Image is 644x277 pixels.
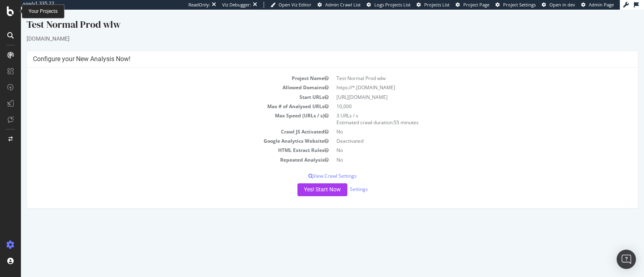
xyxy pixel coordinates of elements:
a: Open Viz Editor [270,2,312,8]
td: Test Normal Prod wlw [312,64,611,73]
td: 10,000 [312,92,611,101]
td: [URL][DOMAIN_NAME] [312,83,611,92]
td: Deactivated [312,127,611,136]
div: Your Projects [29,8,58,15]
td: 3 URLs / s Estimated crawl duration: [312,101,611,117]
span: Admin Crawl List [325,2,361,8]
div: Test Normal Prod wlw [6,8,617,25]
td: Crawl JS Activated [12,117,312,127]
td: Max # of Analysed URLs [12,92,312,101]
div: ReadOnly: [188,2,210,8]
span: Project Settings [503,2,536,8]
span: Logs Projects List [374,2,411,8]
td: Google Analytics Website [12,127,312,136]
a: Logs Projects List [367,2,411,8]
div: Open Intercom Messenger [617,250,636,269]
h4: Configure your New Analysis Now! [12,45,611,53]
td: No [312,117,611,127]
td: Project Name [12,64,312,73]
span: Admin Page [589,2,614,8]
span: 55 minutes [373,109,398,116]
td: https://*.[DOMAIN_NAME] [312,73,611,82]
span: Open in dev [549,2,575,8]
td: Repeated Analysis [12,146,312,155]
td: Start URLs [12,83,312,92]
span: Open Viz Editor [279,2,312,8]
td: No [312,146,611,155]
span: Projects List [424,2,450,8]
p: View Crawl Settings [12,163,611,170]
a: Settings [329,176,347,183]
td: No [312,136,611,145]
a: Open in dev [542,2,575,8]
a: Projects List [417,2,450,8]
button: Yes! Start Now [277,174,326,187]
span: Project Page [463,2,489,8]
div: Viz Debugger: [222,2,251,8]
a: Project Settings [495,2,536,8]
td: Allowed Domains [12,73,312,82]
a: Admin Crawl List [318,2,361,8]
a: Admin Page [581,2,614,8]
a: Project Page [456,2,489,8]
td: Max Speed (URLs / s) [12,101,312,117]
div: [DOMAIN_NAME] [6,25,617,33]
td: HTML Extract Rules [12,136,312,145]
